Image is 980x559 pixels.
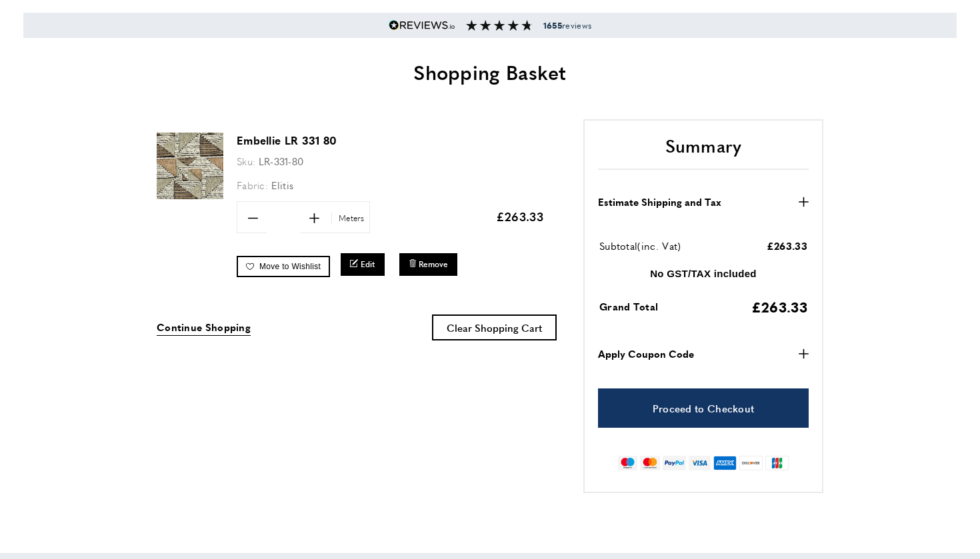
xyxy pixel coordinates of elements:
span: £263.33 [751,296,807,316]
span: Elitis [271,178,294,192]
span: Grand Total [599,299,658,313]
a: Embellie LR 331 80 [157,190,223,201]
span: (inc. Vat) [637,239,681,253]
img: discover [739,456,763,470]
span: Edit [361,259,375,270]
a: Embellie LR 331 80 [237,133,337,148]
span: Remove [419,259,448,270]
button: Estimate Shipping and Tax [598,194,809,210]
img: jcb [765,456,789,470]
a: Edit Embellie LR 331 80 [341,253,385,275]
img: american-express [713,456,737,470]
strong: Estimate Shipping and Tax [598,194,721,210]
a: Proceed to Checkout [598,388,809,428]
span: Sku: [237,154,255,168]
span: reviews [543,20,591,31]
button: Apply Coupon Code [598,346,809,362]
span: £263.33 [496,208,543,225]
span: Meters [331,212,368,225]
img: maestro [618,456,637,470]
span: £263.33 [767,239,807,253]
a: Move to Wishlist [237,256,330,277]
strong: 1655 [543,19,562,31]
h2: Summary [598,134,809,170]
img: visa [689,456,711,470]
span: LR-331-80 [259,154,304,168]
span: Subtotal [599,239,637,253]
strong: No GST/TAX included [650,268,757,279]
span: Clear Shopping Cart [447,320,542,334]
a: Continue Shopping [157,319,251,336]
span: Fabric: [237,178,268,192]
img: mastercard [640,456,659,470]
span: Shopping Basket [413,57,567,86]
span: Move to Wishlist [259,262,321,271]
span: Continue Shopping [157,320,251,334]
img: Reviews section [466,20,533,31]
button: Remove Embellie LR 331 80 [399,253,457,275]
strong: Apply Coupon Code [598,346,694,362]
img: paypal [663,456,686,470]
img: Embellie LR 331 80 [157,133,223,199]
button: Clear Shopping Cart [432,314,557,340]
img: Reviews.io 5 stars [389,20,455,31]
